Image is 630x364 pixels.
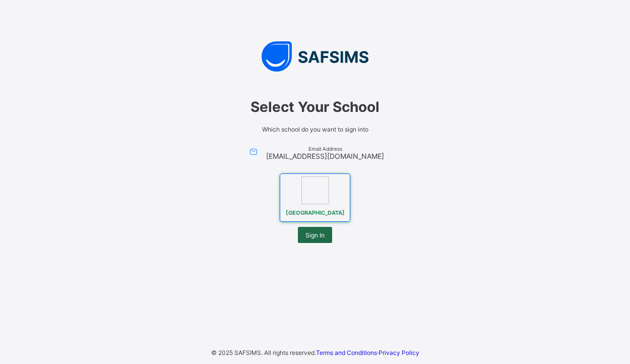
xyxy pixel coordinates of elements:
span: Email Address [266,146,384,152]
span: © 2025 SAFSIMS. All rights reserved. [211,349,316,356]
span: [GEOGRAPHIC_DATA] [283,207,347,219]
img: SAFSIMS Logo [164,41,466,72]
img: Himma International College [301,176,329,204]
span: [EMAIL_ADDRESS][DOMAIN_NAME] [266,152,384,160]
span: Which school do you want to sign into [174,126,456,133]
a: Terms and Conditions [316,349,377,356]
span: Sign In [305,231,325,239]
a: Privacy Policy [379,349,419,356]
span: Select Your School [174,98,456,115]
span: · [316,349,419,356]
